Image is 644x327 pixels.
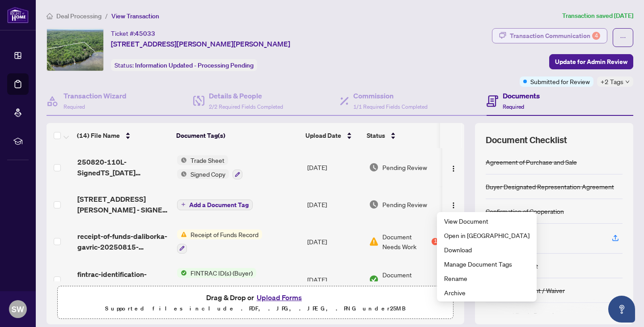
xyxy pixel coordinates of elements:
button: Logo [446,160,461,174]
span: Required [64,103,85,110]
button: Status IconReceipt of Funds Record [177,229,262,254]
span: Trade Sheet [187,155,228,165]
img: Document Status [369,275,379,285]
img: Logo [450,202,457,209]
span: Status [367,131,385,140]
div: Buyer Designated Representation Agreement [486,182,614,191]
span: Document Approved [382,270,439,289]
span: Signed Copy [187,169,229,179]
div: Agreement of Purchase and Sale [486,157,577,167]
span: Pending Review [382,200,427,209]
th: Document Tag(s) [173,123,302,148]
span: Update for Admin Review [555,55,627,69]
div: 4 [592,32,600,40]
img: Status Icon [177,229,187,239]
img: logo [7,7,29,23]
span: [STREET_ADDRESS][PERSON_NAME] - SIGNED TRADE SHEET TO BE REVIEWED.pdf [77,194,170,215]
span: Required [503,103,524,110]
span: Pending Review [382,162,427,172]
button: Status IconTrade SheetStatus IconSigned Copy [177,155,242,179]
span: Archive [444,288,530,297]
span: Submitted for Review [530,76,590,86]
div: Confirmation of Cooperation [486,206,564,216]
span: Download [444,245,530,255]
span: Document Needs Work [382,232,430,251]
span: 2/2 Required Fields Completed [209,103,283,110]
span: FINTRAC ID(s) (Buyer) [187,268,256,278]
h4: Transaction Wizard [64,90,127,101]
button: Logo [446,197,461,212]
span: Deal Processing [56,12,102,20]
span: receipt-of-funds-daliborka-gavric-20250815-113309.pdf [77,231,170,252]
img: Logo [450,165,457,172]
span: Document Checklist [486,134,567,146]
div: 1 [432,238,439,245]
span: Manage Document Tags [444,259,530,269]
button: Add a Document Tag [177,199,253,210]
img: IMG-X12239593_1.jpg [47,29,103,71]
button: Transaction Communication4 [492,28,607,43]
span: (14) File Name [77,131,120,140]
img: Document Status [369,237,379,246]
h4: Commission [353,90,428,101]
div: Transaction Communication [510,29,600,43]
p: Supported files include .PDF, .JPG, .JPEG, .PNG under 25 MB [63,303,448,314]
span: Information Updated - Processing Pending [135,61,254,69]
span: 1/1 Required Fields Completed [353,103,428,110]
div: Ticket #: [111,28,155,38]
button: Open asap [608,296,635,323]
span: Rename [444,273,530,283]
span: View Transaction [111,12,159,20]
span: 250820-110L-SignedTS_[DATE] 14_52_10.pdf [77,157,170,178]
span: plus [181,202,186,207]
td: [DATE] [304,261,365,299]
span: fintrac-identification-record-daliborka-gavric-20250815-113251.pdf [77,269,170,290]
button: Status IconFINTRAC ID(s) (Buyer) [177,268,256,292]
img: Status Icon [177,155,187,165]
h4: Documents [503,90,540,101]
th: Upload Date [302,123,363,148]
td: [DATE] [304,187,365,222]
td: [DATE] [304,222,365,261]
span: Open in [GEOGRAPHIC_DATA] [444,230,530,240]
article: Transaction saved [DATE] [562,11,633,21]
img: Document Status [369,200,379,209]
span: Add a Document Tag [189,202,249,208]
th: (14) File Name [73,123,173,148]
td: [DATE] [304,148,365,187]
button: Update for Admin Review [549,54,633,69]
span: +2 Tags [601,76,623,87]
span: home [47,13,53,19]
div: Status: [111,59,257,71]
li: / [105,11,108,21]
span: Upload Date [305,131,341,140]
button: Upload Forms [254,292,305,303]
h4: Details & People [209,90,283,101]
img: Document Status [369,162,379,172]
span: Drag & Drop orUpload FormsSupported files include .PDF, .JPG, .JPEG, .PNG under25MB [58,286,453,319]
span: down [625,80,630,84]
span: Drag & Drop or [206,292,305,303]
span: SW [12,303,24,315]
span: ellipsis [620,34,626,41]
th: Status [363,123,440,148]
img: Status Icon [177,268,187,278]
span: View Document [444,216,530,226]
span: 45033 [135,30,155,38]
span: Receipt of Funds Record [187,229,262,239]
img: Status Icon [177,169,187,179]
button: Add a Document Tag [177,200,253,210]
span: [STREET_ADDRESS][PERSON_NAME][PERSON_NAME] [111,38,290,49]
